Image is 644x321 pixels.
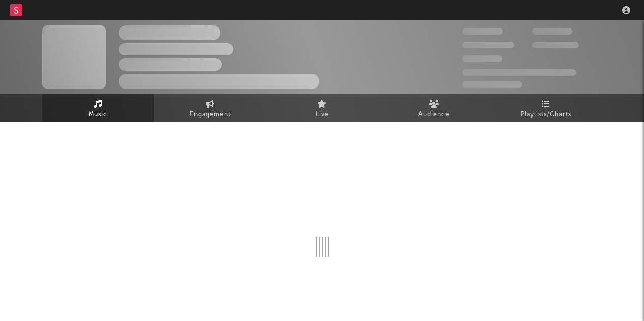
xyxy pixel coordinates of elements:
span: Engagement [190,109,231,121]
a: Audience [378,94,490,122]
a: Engagement [154,94,266,122]
a: Live [266,94,378,122]
span: Playlists/Charts [521,109,571,121]
span: 100,000 [532,28,572,35]
span: 50,000,000 [462,42,514,48]
a: Music [42,94,154,122]
a: Playlists/Charts [490,94,602,122]
span: Live [316,109,329,121]
span: 300,000 [462,28,503,35]
span: Jump Score: 85.0 [462,81,522,88]
span: 50,000,000 Monthly Listeners [462,69,576,76]
span: Music [89,109,107,121]
span: 100,000 [462,55,502,62]
span: 1,000,000 [532,42,579,48]
span: Audience [418,109,450,121]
